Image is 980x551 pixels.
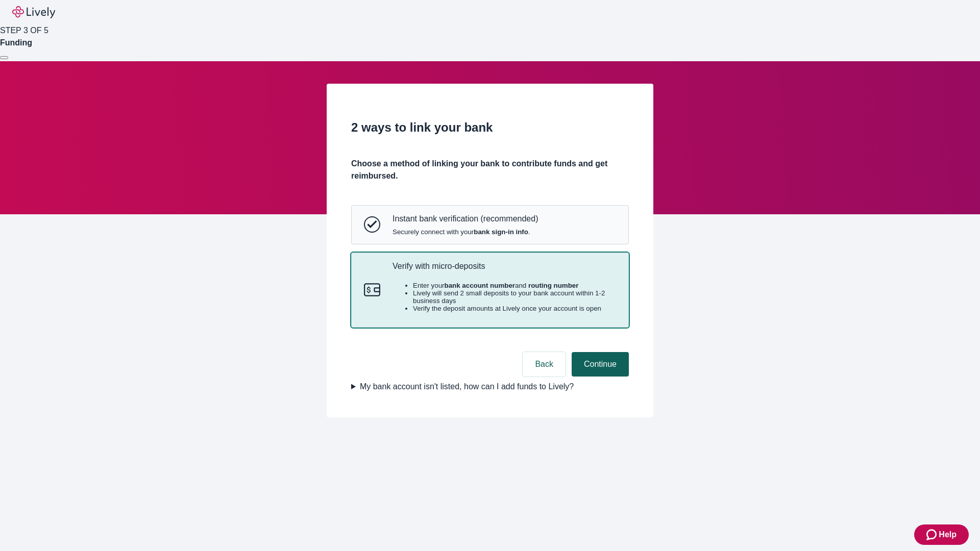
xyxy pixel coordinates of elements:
span: Securely connect with your . [393,228,538,236]
button: Back [523,352,566,377]
p: Verify with micro-deposits [393,261,616,271]
svg: Zendesk support icon [926,529,939,541]
h4: Choose a method of linking your bank to contribute funds and get reimbursed. [351,158,629,182]
p: Instant bank verification (recommended) [393,214,538,223]
img: Lively [12,6,55,18]
li: Enter your and [413,282,616,289]
li: Verify the deposit amounts at Lively once your account is open [413,305,616,312]
span: Help [939,529,957,541]
li: Lively will send 2 small deposits to your bank account within 1-2 business days [413,289,616,305]
button: Micro-depositsVerify with micro-depositsEnter yourbank account numberand routing numberLively wil... [352,253,628,328]
svg: Micro-deposits [364,282,380,298]
button: Instant bank verificationInstant bank verification (recommended)Securely connect with yourbank si... [352,206,628,243]
svg: Instant bank verification [364,216,380,233]
button: Continue [572,352,629,377]
strong: routing number [528,282,578,289]
h2: 2 ways to link your bank [351,118,629,137]
button: Zendesk support iconHelp [914,524,969,545]
summary: My bank account isn't listed, how can I add funds to Lively? [351,381,629,393]
strong: bank account number [445,282,516,289]
strong: bank sign-in info [474,228,528,236]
